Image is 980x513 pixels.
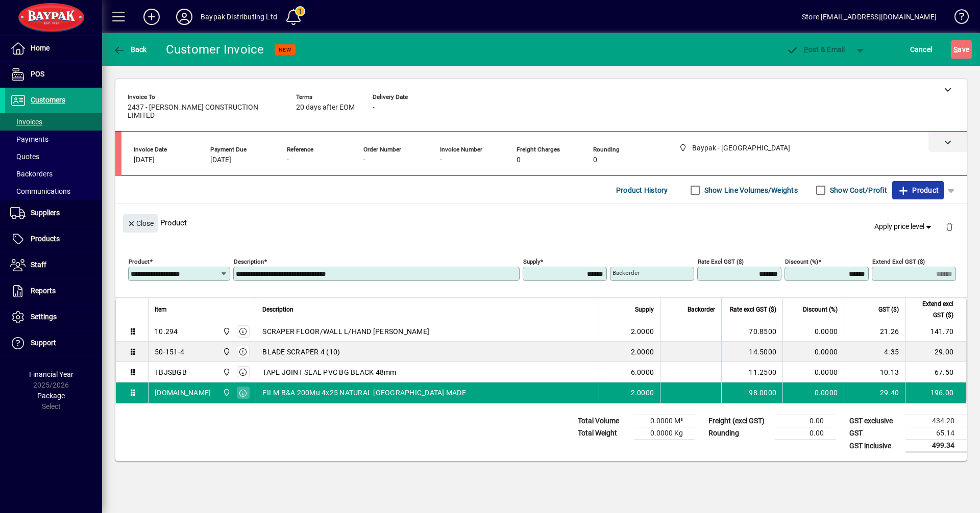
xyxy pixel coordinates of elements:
[905,362,966,382] td: 67.50
[31,96,65,104] span: Customers
[5,200,102,226] a: Suppliers
[5,113,102,131] a: Invoices
[287,156,289,164] span: -
[120,218,160,227] app-page-header-button: Close
[782,342,844,362] td: 0.0000
[262,367,396,377] span: TAPE JOINT SEAL PVC BG BLACK 48mm
[953,45,958,54] span: S
[688,304,715,315] span: Backorder
[782,362,844,382] td: 0.0000
[5,226,102,252] a: Products
[908,40,935,59] button: Cancel
[31,261,46,269] span: Staff
[10,118,42,126] span: Invoices
[947,2,967,35] a: Knowledge Base
[905,415,967,427] td: 434.20
[953,41,969,58] span: ave
[892,181,944,199] button: Product
[155,326,178,337] div: 10.294
[523,258,540,265] mat-label: Supply
[129,258,150,265] mat-label: Product
[31,313,57,321] span: Settings
[631,367,654,377] span: 6.0000
[220,367,232,378] span: Baypak - Onekawa
[155,388,211,398] div: [DOMAIN_NAME]
[573,427,634,440] td: Total Weight
[573,415,634,427] td: Total Volume
[844,427,905,440] td: GST
[631,347,654,357] span: 2.0000
[363,156,365,164] span: -
[123,214,158,233] button: Close
[634,415,695,427] td: 0.0000 M³
[844,362,905,382] td: 10.13
[728,347,776,357] div: 14.5000
[905,382,966,403] td: 196.00
[31,44,50,52] span: Home
[878,304,899,315] span: GST ($)
[782,382,844,403] td: 0.0000
[31,287,56,295] span: Reports
[440,156,442,164] span: -
[782,321,844,342] td: 0.0000
[5,278,102,304] a: Reports
[128,104,281,120] span: 2437 - [PERSON_NAME] CONSTRUCTION LIMITED
[910,41,933,58] span: Cancel
[844,382,905,403] td: 29.40
[115,204,967,241] div: Product
[168,8,201,26] button: Profile
[844,321,905,342] td: 21.26
[785,258,818,265] mat-label: Discount (%)
[5,183,102,200] a: Communications
[775,415,836,427] td: 0.00
[166,41,264,58] div: Customer Invoice
[874,221,934,232] span: Apply price level
[775,427,836,440] td: 0.00
[5,304,102,330] a: Settings
[828,185,887,195] label: Show Cost/Profit
[134,156,155,164] span: [DATE]
[31,339,56,347] span: Support
[937,214,962,239] button: Delete
[951,40,972,59] button: Save
[234,258,264,265] mat-label: Description
[844,440,905,452] td: GST inclusive
[5,330,102,356] a: Support
[702,185,798,195] label: Show Line Volumes/Weights
[220,346,232,357] span: Baypak - Onekawa
[155,347,184,357] div: 50-151-4
[728,326,776,337] div: 70.8500
[730,304,776,315] span: Rate excl GST ($)
[937,222,962,231] app-page-header-button: Delete
[844,342,905,362] td: 4.35
[201,9,277,25] div: Baypak Distributing Ltd
[102,40,158,59] app-page-header-button: Back
[220,326,232,337] span: Baypak - Onekawa
[10,152,39,161] span: Quotes
[296,104,355,112] span: 20 days after EOM
[803,304,838,315] span: Discount (%)
[703,415,775,427] td: Freight (excl GST)
[10,170,53,178] span: Backorders
[844,415,905,427] td: GST exclusive
[905,321,966,342] td: 141.70
[905,427,967,440] td: 65.14
[262,388,466,398] span: FILM B&A 200Mu 4x25 NATURAL [GEOGRAPHIC_DATA] MADE
[905,342,966,362] td: 29.00
[5,252,102,278] a: Staff
[5,62,102,87] a: POS
[155,367,187,377] div: TBJSBGB
[113,45,147,54] span: Back
[728,367,776,377] div: 11.2500
[10,187,70,195] span: Communications
[262,347,340,357] span: BLADE SCRAPER 4 (10)
[870,218,938,236] button: Apply price level
[110,40,150,59] button: Back
[135,8,168,26] button: Add
[912,298,953,321] span: Extend excl GST ($)
[612,181,672,199] button: Product History
[31,70,44,78] span: POS
[781,40,850,59] button: Post & Email
[804,45,808,54] span: P
[517,156,521,164] span: 0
